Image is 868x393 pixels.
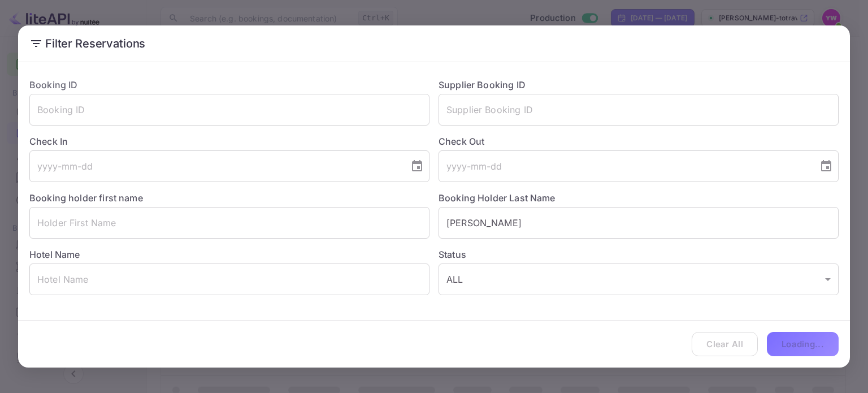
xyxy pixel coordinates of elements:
[439,79,526,90] label: Supplier Booking ID
[439,192,555,204] label: Booking Holder Last Name
[439,135,839,148] label: Check Out
[439,264,839,295] div: ALL
[406,155,428,178] button: Choose date
[29,192,143,204] label: Booking holder first name
[439,94,839,126] input: Supplier Booking ID
[29,150,401,182] input: yyyy-mm-dd
[29,207,429,239] input: Holder First Name
[18,25,850,62] h2: Filter Reservations
[29,264,429,295] input: Hotel Name
[29,249,80,260] label: Hotel Name
[439,150,810,182] input: yyyy-mm-dd
[29,135,429,148] label: Check In
[29,94,429,126] input: Booking ID
[439,248,839,261] label: Status
[815,155,837,178] button: Choose date
[439,207,839,239] input: Holder Last Name
[29,79,78,90] label: Booking ID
